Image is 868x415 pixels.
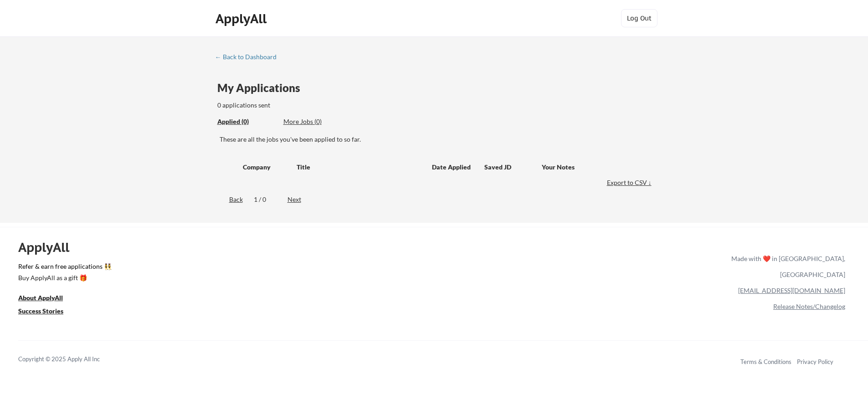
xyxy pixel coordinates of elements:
[18,263,541,273] a: Refer & earn free applications 👯‍♀️
[18,240,80,255] div: ApplyAll
[484,159,542,175] div: Saved JD
[773,302,845,310] a: Release Notes/Changelog
[18,273,109,284] a: Buy ApplyAll as a gift 🎁
[18,293,76,304] a: About ApplyAll
[740,358,791,365] a: Terms & Conditions
[18,275,109,281] div: Buy ApplyAll as a gift 🎁
[432,163,472,172] div: Date Applied
[215,54,283,60] div: ← Back to Dashboard
[215,195,243,204] div: Back
[797,358,833,365] a: Privacy Policy
[18,306,76,318] a: Success Stories
[243,163,288,172] div: Company
[283,117,350,127] div: These are job applications we think you'd be a good fit for, but couldn't apply you to automatica...
[738,287,845,294] a: [EMAIL_ADDRESS][DOMAIN_NAME]
[283,117,350,126] div: More Jobs (0)
[288,195,312,204] div: Next
[217,101,394,110] div: 0 applications sent
[217,82,308,93] div: My Applications
[18,355,123,364] div: Copyright © 2025 Apply All Inc
[217,117,277,126] div: Applied (0)
[217,117,277,127] div: These are all the jobs you've been applied to so far.
[728,251,845,282] div: Made with ❤️ in [GEOGRAPHIC_DATA], [GEOGRAPHIC_DATA]
[215,53,283,62] a: ← Back to Dashboard
[254,195,277,204] div: 1 / 0
[216,11,269,26] div: ApplyAll
[18,307,63,315] u: Success Stories
[607,178,654,187] div: Export to CSV ↓
[621,9,657,27] button: Log Out
[297,163,423,172] div: Title
[542,163,646,172] div: Your Notes
[18,294,63,302] u: About ApplyAll
[220,135,654,144] div: These are all the jobs you've been applied to so far.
